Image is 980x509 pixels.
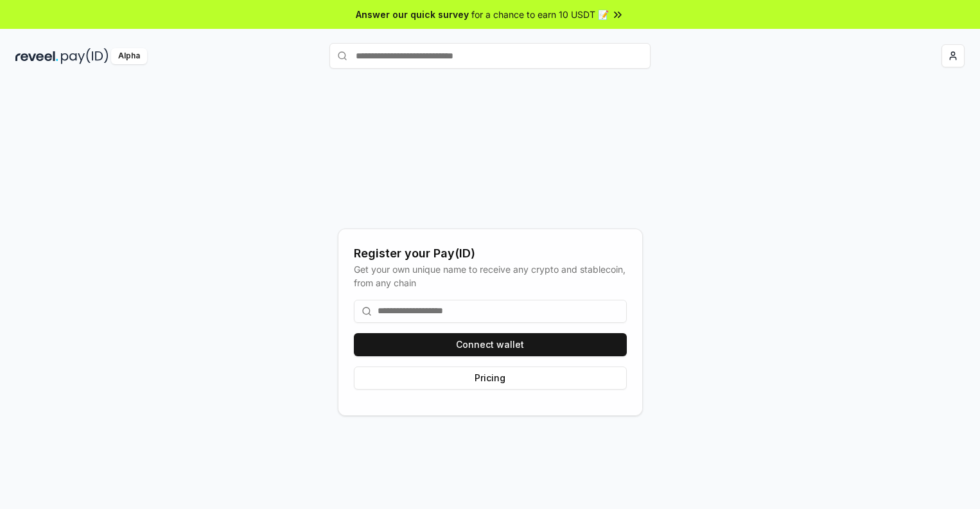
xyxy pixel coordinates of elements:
img: reveel_dark [15,48,58,64]
div: Alpha [111,48,147,64]
span: for a chance to earn 10 USDT 📝 [471,8,609,21]
div: Get your own unique name to receive any crypto and stablecoin, from any chain [354,263,627,289]
span: Answer our quick survey [356,8,469,21]
img: pay_id [61,48,109,64]
button: Connect wallet [354,333,627,356]
button: Pricing [354,367,627,390]
div: Register your Pay(ID) [354,245,627,263]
